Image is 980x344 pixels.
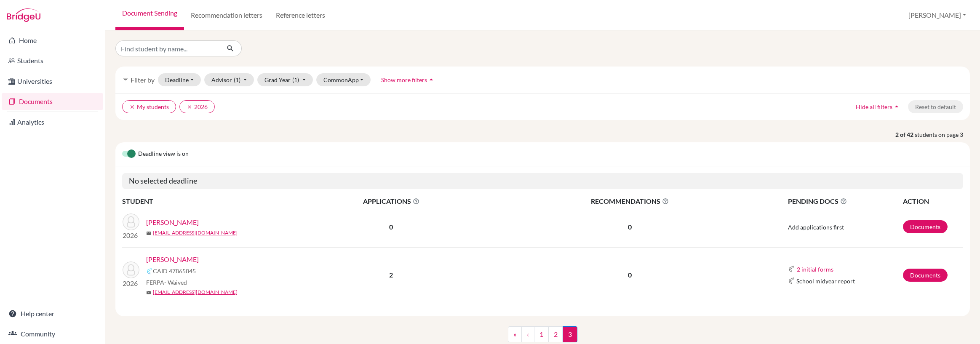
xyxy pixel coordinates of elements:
[234,76,240,83] span: (1)
[389,271,393,279] b: 2
[123,213,139,230] img: WU, Siqi
[856,103,892,110] span: Hide all filters
[146,268,153,275] img: Common App logo
[123,261,139,278] img: Yoon, Joowon
[138,149,189,159] span: Deadline view is on
[122,100,176,113] button: clearMy students
[122,196,291,207] th: STUDENT
[129,104,135,110] i: clear
[146,217,199,227] a: [PERSON_NAME]
[427,75,435,84] i: arrow_drop_up
[903,220,948,233] a: Documents
[389,223,393,231] b: 0
[849,100,908,113] button: Hide all filtersarrow_drop_up
[908,100,963,113] button: Reset to default
[123,230,139,240] p: 2026
[153,267,196,275] span: CAID 47865845
[115,40,220,56] input: Find student by name...
[146,254,199,264] a: [PERSON_NAME]
[153,288,238,296] a: [EMAIL_ADDRESS][DOMAIN_NAME]
[492,222,767,232] p: 0
[381,76,427,83] span: Show more filters
[146,290,151,295] span: mail
[2,325,103,342] a: Community
[788,224,844,231] span: Add applications first
[895,130,915,139] strong: 2 of 42
[796,264,834,274] button: 2 initial forms
[179,100,215,113] button: clear2026
[534,326,549,342] a: 1
[2,73,103,90] a: Universities
[131,76,155,84] span: Filter by
[316,73,371,86] button: CommonApp
[905,7,970,23] button: [PERSON_NAME]
[374,73,443,86] button: Show more filtersarrow_drop_up
[492,196,767,206] span: RECOMMENDATIONS
[788,196,902,206] span: PENDING DOCS
[796,277,855,285] span: School midyear report
[2,114,103,131] a: Analytics
[892,102,901,111] i: arrow_drop_up
[2,305,103,322] a: Help center
[915,130,970,139] span: students on page 3
[903,269,948,282] a: Documents
[257,73,313,86] button: Grad Year(1)
[788,266,795,272] img: Common App logo
[146,231,151,236] span: mail
[164,279,187,286] span: - Waived
[492,270,767,280] p: 0
[903,196,963,207] th: ACTION
[7,8,40,22] img: Bridge-U
[122,173,963,189] h5: No selected deadline
[123,278,139,288] p: 2026
[788,277,795,284] img: Common App logo
[2,52,103,69] a: Students
[153,229,238,237] a: [EMAIL_ADDRESS][DOMAIN_NAME]
[187,104,192,110] i: clear
[291,196,491,206] span: APPLICATIONS
[563,326,577,342] span: 3
[292,76,299,83] span: (1)
[158,73,201,86] button: Deadline
[521,326,534,342] a: ‹
[548,326,563,342] a: 2
[2,93,103,110] a: Documents
[122,76,129,83] i: filter_list
[146,278,187,287] span: FERPA
[2,32,103,49] a: Home
[204,73,254,86] button: Advisor(1)
[508,326,522,342] a: «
